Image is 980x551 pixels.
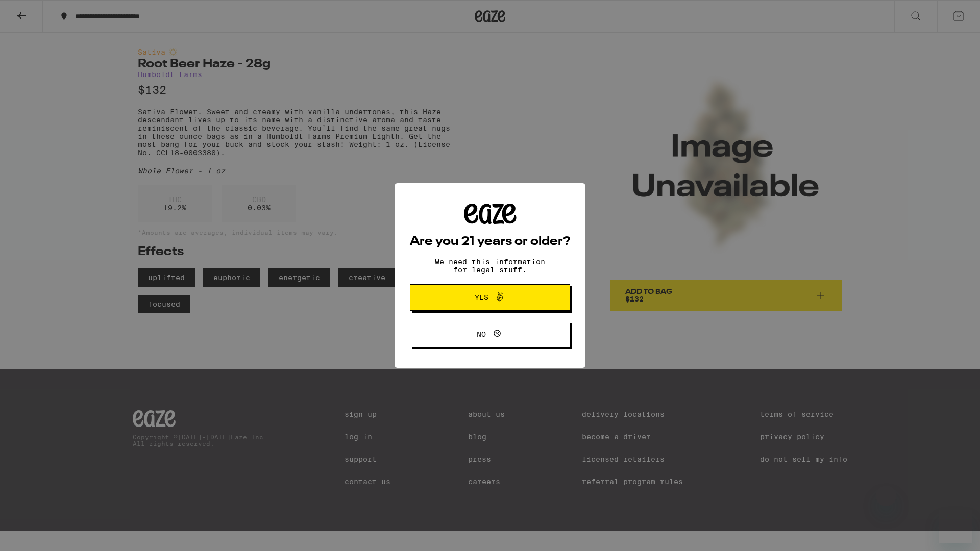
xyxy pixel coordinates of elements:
span: No [477,331,486,338]
p: We need this information for legal stuff. [426,258,554,274]
button: Yes [410,284,570,311]
iframe: Button to launch messaging window [939,510,972,543]
span: Yes [475,294,488,301]
h2: Are you 21 years or older? [410,236,570,248]
iframe: Close message [876,486,896,506]
button: No [410,321,570,347]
